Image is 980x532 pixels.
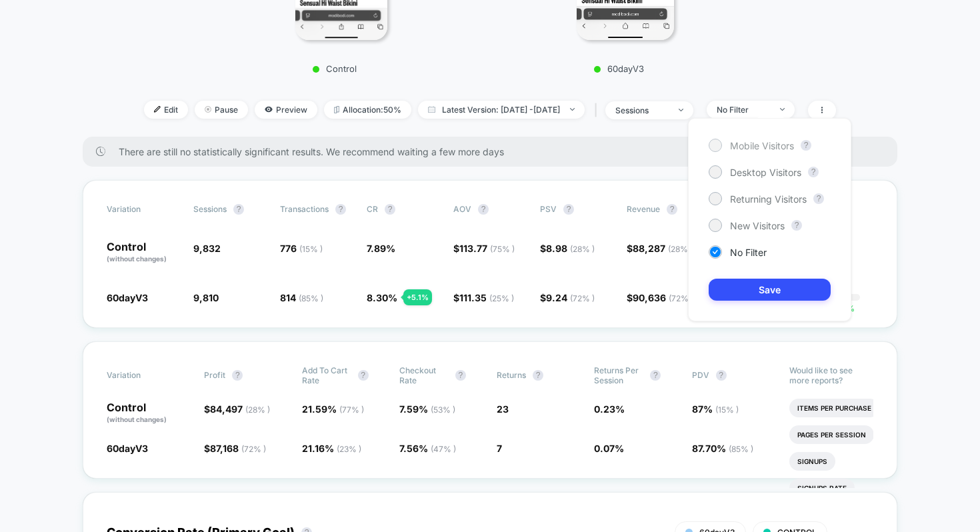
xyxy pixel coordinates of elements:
[399,403,455,415] span: 7.59 %
[232,370,243,381] button: ?
[633,243,693,254] span: 88,287
[453,243,515,254] span: $
[459,292,514,303] span: 111.35
[205,106,211,113] img: end
[692,443,753,454] span: 87.70 %
[302,443,361,454] span: 21.16 %
[339,405,364,415] span: ( 77 % )
[210,403,270,415] span: 84,497
[154,106,161,113] img: edit
[669,293,693,303] span: ( 72 % )
[497,370,526,380] span: Returns
[729,444,753,454] span: ( 85 % )
[692,370,709,380] span: PDV
[218,63,451,74] p: Control
[119,146,871,157] span: There are still no statistically significant results. We recommend waiting a few more days
[193,204,227,214] span: Sessions
[337,444,361,454] span: ( 23 % )
[193,292,219,303] span: 9,810
[502,63,735,74] p: 60dayV3
[367,243,395,254] span: 7.89 %
[633,292,693,303] span: 90,636
[107,292,148,303] span: 60dayV3
[241,444,266,454] span: ( 72 % )
[791,220,802,231] button: ?
[570,108,575,111] img: end
[204,403,270,415] span: $
[107,255,167,263] span: (without changes)
[563,204,574,215] button: ?
[459,243,515,254] span: 113.77
[570,293,595,303] span: ( 72 % )
[489,293,514,303] span: ( 25 % )
[789,479,855,497] li: Signups Rate
[204,443,266,454] span: $
[490,244,515,254] span: ( 75 % )
[715,405,739,415] span: ( 15 % )
[358,370,369,381] button: ?
[302,365,351,385] span: Add To Cart Rate
[324,101,411,119] span: Allocation: 50%
[789,399,879,417] li: Items Per Purchase
[627,243,693,254] span: $
[455,370,466,381] button: ?
[789,365,873,385] p: Would like to see more reports?
[709,279,831,301] button: Save
[403,289,432,305] div: + 5.1 %
[302,403,364,415] span: 21.59 %
[107,443,148,454] span: 60dayV3
[193,243,221,254] span: 9,832
[385,204,395,215] button: ?
[431,444,456,454] span: ( 47 % )
[453,204,471,214] span: AOV
[497,443,502,454] span: 7
[730,167,801,178] span: Desktop Visitors
[594,443,624,454] span: 0.07 %
[594,403,625,415] span: 0.23 %
[280,243,323,254] span: 776
[546,243,595,254] span: 8.98
[667,204,677,215] button: ?
[144,101,188,119] span: Edit
[546,292,595,303] span: 9.24
[399,443,456,454] span: 7.56 %
[478,204,489,215] button: ?
[107,402,191,425] p: Control
[808,167,819,177] button: ?
[540,204,557,214] span: PSV
[615,105,669,115] div: sessions
[453,292,514,303] span: $
[730,220,785,231] span: New Visitors
[399,365,449,385] span: Checkout Rate
[650,370,661,381] button: ?
[716,370,727,381] button: ?
[107,241,180,264] p: Control
[255,101,317,119] span: Preview
[367,292,397,303] span: 8.30 %
[299,293,323,303] span: ( 85 % )
[533,370,543,381] button: ?
[418,101,585,119] span: Latest Version: [DATE] - [DATE]
[335,204,346,215] button: ?
[540,243,595,254] span: $
[107,415,167,423] span: (without changes)
[107,204,180,215] span: Variation
[730,247,767,258] span: No Filter
[280,292,323,303] span: 814
[210,443,266,454] span: 87,168
[627,292,693,303] span: $
[431,405,455,415] span: ( 53 % )
[570,244,595,254] span: ( 28 % )
[801,140,811,151] button: ?
[204,370,225,380] span: Profit
[428,106,435,113] img: calendar
[367,204,378,214] span: CR
[730,193,807,205] span: Returning Visitors
[813,193,824,204] button: ?
[789,425,874,444] li: Pages Per Session
[195,101,248,119] span: Pause
[280,204,329,214] span: Transactions
[334,106,339,113] img: rebalance
[627,204,660,214] span: Revenue
[668,244,693,254] span: ( 28 % )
